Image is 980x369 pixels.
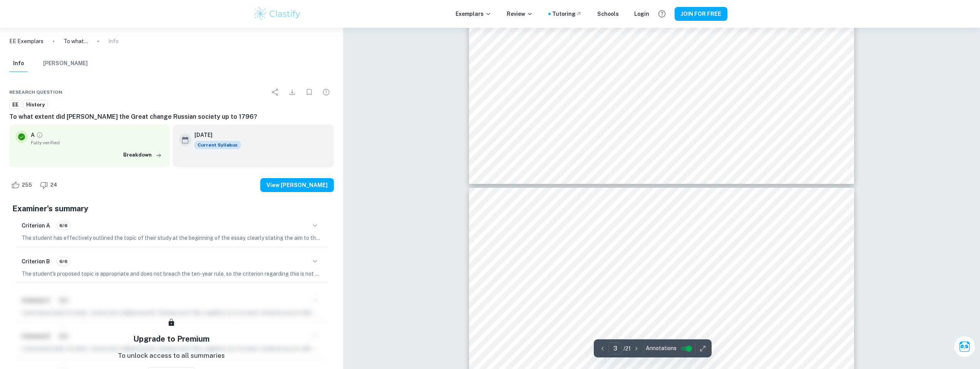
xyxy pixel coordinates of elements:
[9,55,28,72] button: Info
[623,344,631,353] p: / 21
[12,203,331,214] h5: Examiner's summary
[302,84,317,100] div: Bookmark
[57,258,70,265] span: 6/6
[9,100,22,110] a: EE
[646,344,677,352] span: Annotations
[38,179,61,191] div: Dislike
[22,234,322,242] p: The student has effectively outlined the topic of their study at the beginning of the essay, clea...
[9,37,44,45] a: EE Exemplars
[22,257,50,266] h6: Criterion B
[43,55,88,72] button: [PERSON_NAME]
[634,10,649,18] a: Login
[57,222,70,229] span: 6/6
[285,84,300,100] div: Download
[36,131,43,138] a: Grade fully verified
[133,333,209,345] h5: Upgrade to Premium
[552,10,582,18] a: Tutoring
[194,131,235,139] h6: [DATE]
[268,84,283,100] div: Share
[954,336,975,357] button: Ask Clai
[118,351,225,361] p: To unlock access to all summaries
[260,178,334,192] button: View [PERSON_NAME]
[121,149,164,161] button: Breakdown
[9,179,36,191] div: Like
[655,7,668,20] button: Help and Feedback
[23,101,47,109] span: History
[456,10,491,18] p: Exemplars
[18,181,36,189] span: 255
[23,100,48,110] a: History
[108,37,119,45] p: Info
[9,112,334,121] h6: To what extent did [PERSON_NAME] the Great change Russian society up to 1796?
[9,89,62,96] span: Research question
[22,221,50,230] h6: Criterion A
[194,141,241,149] span: Current Syllabus
[597,10,619,18] a: Schools
[31,131,35,139] p: A
[22,270,322,278] p: The student's proposed topic is appropriate and does not breach the ten-year rule, so the criteri...
[46,181,61,189] span: 24
[64,37,88,45] p: To what extent did [PERSON_NAME] the Great change Russian society up to 1796?
[507,10,533,18] p: Review
[31,139,164,146] span: Fully verified
[318,84,334,100] div: Report issue
[253,6,302,22] img: Clastify logo
[194,141,241,149] div: This exemplar is based on the current syllabus. Feel free to refer to it for inspiration/ideas wh...
[10,101,21,109] span: EE
[675,7,727,21] button: JOIN FOR FREE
